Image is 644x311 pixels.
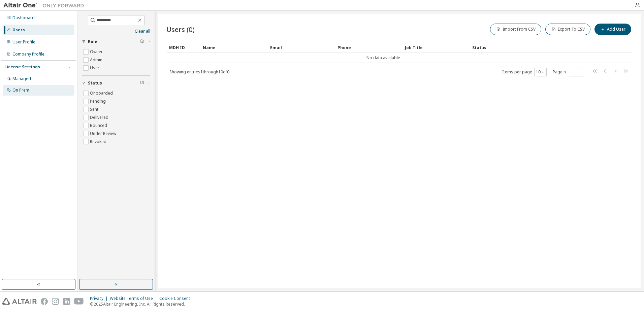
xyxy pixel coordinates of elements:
label: Revoked [90,138,108,146]
img: facebook.svg [41,298,48,305]
img: altair_logo.svg [2,298,37,305]
div: Dashboard [12,15,35,21]
button: Add User [594,24,631,35]
label: Sent [90,105,100,113]
label: Onboarded [90,89,114,97]
a: Clear all [82,29,150,34]
label: Admin [90,56,104,64]
span: Clear filter [140,80,144,86]
label: Owner [90,48,104,56]
div: Job Title [405,42,467,53]
div: Managed [12,76,31,81]
div: Cookie Consent [159,296,194,301]
span: Role [88,39,97,44]
div: Name [203,42,265,53]
label: Under Review [90,130,118,138]
td: No data available [166,53,600,63]
button: Status [82,76,150,91]
div: Status [472,42,598,53]
div: User Profile [12,39,35,45]
button: 10 [536,69,545,75]
span: Users (0) [166,25,195,34]
button: Import From CSV [490,24,541,35]
img: Altair One [3,2,88,9]
div: Phone [337,42,399,53]
span: Items per page [502,68,547,76]
span: Status [88,80,102,86]
div: MDH ID [169,42,197,53]
div: Company Profile [12,51,44,57]
img: instagram.svg [52,298,59,305]
button: Role [82,34,150,49]
label: Bounced [90,122,108,130]
div: License Settings [4,64,40,70]
label: Delivered [90,113,110,122]
label: User [90,64,101,72]
div: On Prem [12,88,29,93]
img: linkedin.svg [63,298,70,305]
label: Pending [90,97,107,105]
button: Export To CSV [545,24,590,35]
div: Users [12,27,25,33]
span: Showing entries 1 through 10 of 0 [169,69,229,75]
div: Privacy [90,296,110,301]
span: Clear filter [140,39,144,44]
span: Page n. [553,68,585,76]
div: Website Terms of Use [110,296,159,301]
p: © 2025 Altair Engineering, Inc. All Rights Reserved. [90,301,194,307]
img: youtube.svg [74,298,84,305]
div: Email [270,42,332,53]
